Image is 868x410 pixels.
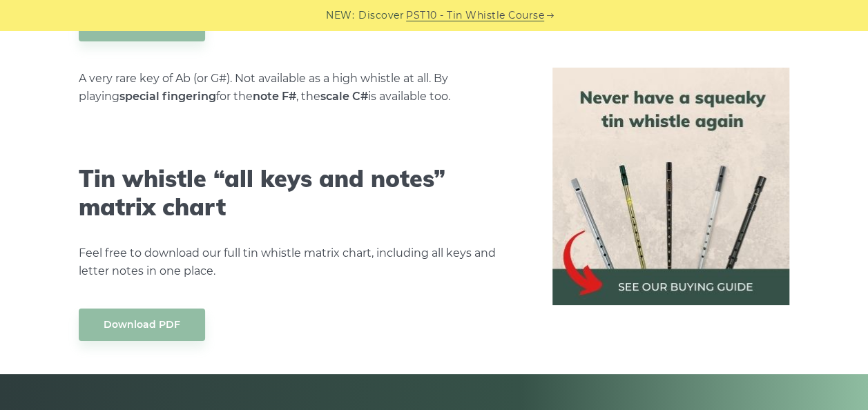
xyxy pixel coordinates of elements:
a: PST10 - Tin Whistle Course [406,8,544,23]
a: Download PDF [79,309,205,341]
h2: Tin whistle “all keys and notes” matrix chart [79,165,519,222]
span: Discover [358,8,404,23]
strong: note F# [253,90,296,103]
strong: scale C# [320,90,368,103]
img: tin whistle buying guide [552,68,790,305]
p: Feel free to download our full tin whistle matrix chart, including all keys and letter notes in o... [79,244,519,280]
span: NEW: [326,8,354,23]
strong: special fingering [119,90,216,103]
p: A very rare key of Ab (or G#). Not available as a high whistle at all. By playing for the , the i... [79,70,519,106]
